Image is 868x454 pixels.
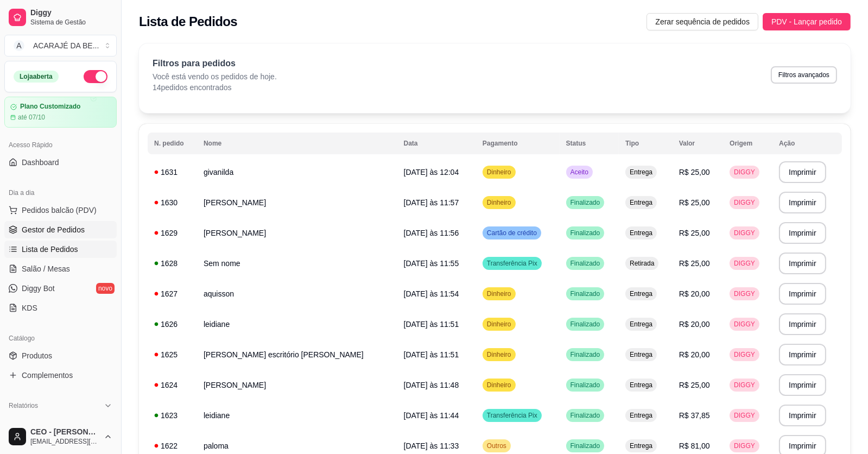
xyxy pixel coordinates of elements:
[404,350,459,359] span: [DATE] às 11:51
[4,414,117,432] a: Relatórios de vendas
[197,370,397,400] td: [PERSON_NAME]
[22,244,78,255] span: Lista de Pedidos
[628,198,655,207] span: Entrega
[22,157,59,168] span: Dashboard
[404,168,459,176] span: [DATE] às 12:04
[154,167,191,178] div: 1631
[22,263,70,274] span: Salão / Mesas
[18,113,45,122] article: até 07/10
[139,13,237,30] h2: Lista de Pedidos
[779,283,826,305] button: Imprimir
[148,133,197,154] th: N. pedido
[560,133,619,154] th: Status
[4,4,117,30] a: DiggySistema de Gestão
[723,133,772,154] th: Origem
[197,248,397,279] td: Sem nome
[22,302,37,313] span: KDS
[732,259,757,268] span: DIGGY
[732,381,757,389] span: DIGGY
[4,280,117,297] a: Diggy Botnovo
[779,405,826,426] button: Imprimir
[628,442,655,450] span: Entrega
[197,339,397,370] td: [PERSON_NAME] escritório [PERSON_NAME]
[679,289,710,298] span: R$ 20,00
[568,381,603,389] span: Finalizado
[153,71,277,82] p: Você está vendo os pedidos de hoje.
[197,400,397,431] td: leidiane
[647,13,758,30] button: Zerar sequência de pedidos
[485,229,539,237] span: Cartão de crédito
[779,161,826,183] button: Imprimir
[197,187,397,218] td: [PERSON_NAME]
[732,289,757,298] span: DIGGY
[404,259,459,268] span: [DATE] às 11:55
[154,380,191,390] div: 1624
[4,260,117,278] a: Salão / Mesas
[628,229,655,237] span: Entrega
[732,350,757,359] span: DIGGY
[679,320,710,329] span: R$ 20,00
[4,299,117,317] a: KDS
[84,70,107,83] button: Alterar Status
[485,411,540,420] span: Transferência Pix
[772,133,842,154] th: Ação
[568,411,603,420] span: Finalizado
[404,320,459,329] span: [DATE] às 11:51
[568,259,603,268] span: Finalizado
[679,381,710,389] span: R$ 25,00
[628,289,655,298] span: Entrega
[154,410,191,421] div: 1623
[628,381,655,389] span: Entrega
[22,370,73,381] span: Complementos
[154,228,191,238] div: 1629
[673,133,723,154] th: Valor
[30,8,112,18] span: Diggy
[197,309,397,339] td: leidiane
[679,229,710,237] span: R$ 25,00
[4,221,117,238] a: Gestor de Pedidos
[732,442,757,450] span: DIGGY
[628,168,655,176] span: Entrega
[14,40,24,51] span: A
[779,313,826,335] button: Imprimir
[779,222,826,244] button: Imprimir
[485,289,514,298] span: Dinheiro
[619,133,673,154] th: Tipo
[4,97,117,128] a: Plano Customizadoaté 07/10
[154,349,191,360] div: 1625
[4,241,117,258] a: Lista de Pedidos
[771,66,837,84] button: Filtros avançados
[4,330,117,347] div: Catálogo
[154,440,191,451] div: 1622
[679,198,710,207] span: R$ 25,00
[22,350,52,361] span: Produtos
[679,168,710,176] span: R$ 25,00
[485,259,540,268] span: Transferência Pix
[628,259,656,268] span: Retirada
[628,350,655,359] span: Entrega
[22,205,97,216] span: Pedidos balcão (PDV)
[485,320,514,329] span: Dinheiro
[771,16,842,28] span: PDV - Lançar pedido
[197,133,397,154] th: Nome
[628,320,655,329] span: Entrega
[732,320,757,329] span: DIGGY
[33,40,99,51] div: ACARAJÉ DA BE ...
[154,319,191,330] div: 1626
[568,350,603,359] span: Finalizado
[779,192,826,213] button: Imprimir
[4,35,117,56] button: Select a team
[30,437,99,446] span: [EMAIL_ADDRESS][DOMAIN_NAME]
[153,82,277,93] p: 14 pedidos encontrados
[4,347,117,364] a: Produtos
[476,133,560,154] th: Pagamento
[4,136,117,154] div: Acesso Rápido
[485,350,514,359] span: Dinheiro
[154,258,191,269] div: 1628
[485,198,514,207] span: Dinheiro
[732,229,757,237] span: DIGGY
[197,279,397,309] td: aquisson
[779,344,826,365] button: Imprimir
[22,283,55,294] span: Diggy Bot
[485,442,509,450] span: Outros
